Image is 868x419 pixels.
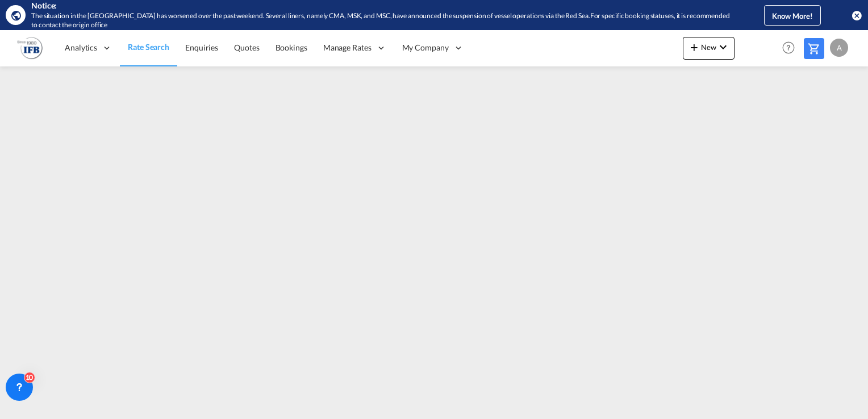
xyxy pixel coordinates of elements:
[185,43,218,52] span: Enquiries
[234,43,259,52] span: Quotes
[851,10,862,21] button: icon-close-circle
[687,43,730,52] span: New
[779,38,804,58] div: Help
[10,10,22,21] md-icon: icon-earth
[57,30,120,66] div: Analytics
[830,39,848,57] div: A
[323,42,372,53] span: Manage Rates
[65,42,97,53] span: Analytics
[276,43,307,52] span: Bookings
[128,42,169,52] span: Rate Search
[764,5,821,26] button: Know More!
[31,11,734,31] div: The situation in the Red Sea has worsened over the past weekend. Several liners, namely CMA, MSK,...
[120,30,177,66] a: Rate Search
[779,38,798,57] span: Help
[402,42,449,53] span: My Company
[716,40,730,54] md-icon: icon-chevron-down
[394,30,471,66] div: My Company
[177,30,226,66] a: Enquiries
[683,37,735,60] button: icon-plus 400-fgNewicon-chevron-down
[315,30,394,66] div: Manage Rates
[772,11,813,20] span: Know More!
[687,40,701,54] md-icon: icon-plus 400-fg
[17,35,43,61] img: b628ab10256c11eeb52753acbc15d091.png
[268,30,315,66] a: Bookings
[226,30,267,66] a: Quotes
